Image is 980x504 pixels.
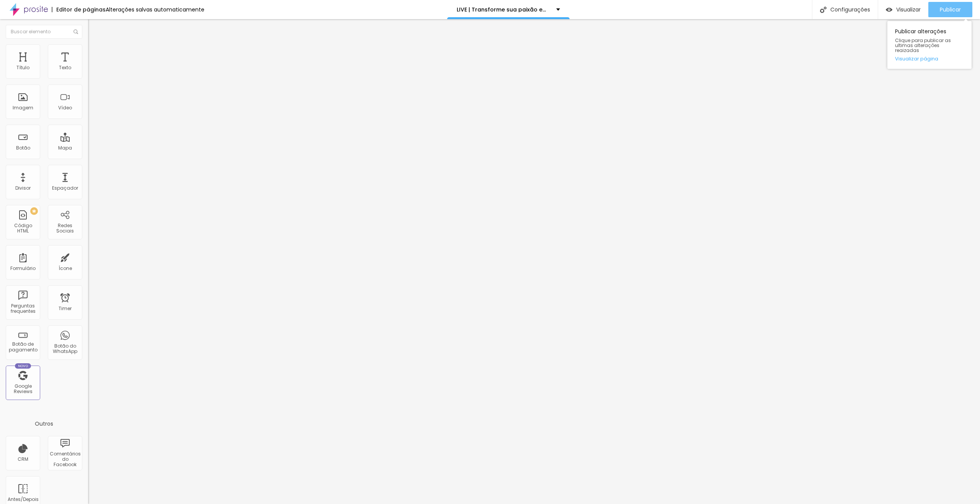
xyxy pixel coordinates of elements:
img: view-1.svg [886,7,892,13]
div: Google Reviews [8,384,38,395]
div: Botão do WhatsApp [50,343,80,354]
div: Botão de pagamento [8,341,38,353]
span: Visualizar [896,7,921,13]
div: Mapa [58,145,72,151]
div: Redes Sociais [50,223,80,234]
a: Visualizar página [895,56,964,61]
input: Buscar elemento [6,25,82,39]
div: Título [16,65,29,70]
div: Formulário [10,266,36,271]
div: Novo [15,363,31,369]
div: Espaçador [52,185,78,191]
div: Perguntas frequentes [8,303,38,314]
span: Publicar [940,7,961,13]
div: Ícone [59,266,72,271]
div: Timer [59,306,72,311]
div: Imagem [13,105,33,111]
div: Publicar alterações [887,21,972,69]
img: Icone [820,7,826,13]
div: Alterações salvas automaticamente [106,7,204,12]
div: Antes/Depois [8,497,38,502]
img: Icone [73,29,78,34]
button: Publicar [928,2,972,17]
div: Divisor [15,185,31,191]
div: Texto [59,65,71,70]
div: CRM [18,457,28,462]
div: Botão [16,145,30,151]
span: Clique para publicar as ultimas alterações reaizadas [895,38,964,53]
div: Vídeo [58,105,72,111]
div: Código HTML [8,223,38,234]
div: Editor de páginas [52,7,106,12]
p: LIVE | Transforme sua paixão em lucro [457,7,550,12]
button: Visualizar [878,2,928,17]
div: Comentários do Facebook [50,451,80,468]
